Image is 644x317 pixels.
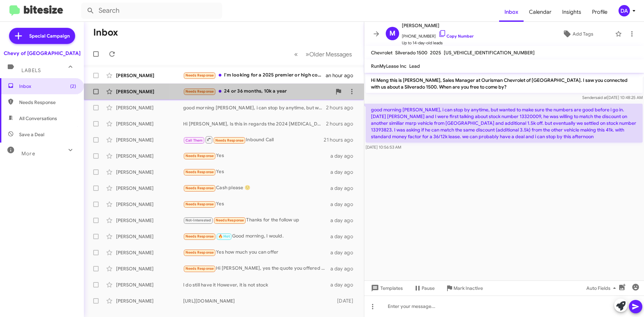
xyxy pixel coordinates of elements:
[524,2,557,22] a: Calendar
[371,50,392,56] span: Chevrolet
[19,99,76,106] span: Needs Response
[116,249,183,256] div: [PERSON_NAME]
[582,95,643,100] span: Sender [DATE] 10:48:25 AM
[619,5,630,16] div: DA
[330,217,359,224] div: a day ago
[116,281,183,288] div: [PERSON_NAME]
[183,88,332,95] div: 24 or 36 months, 10k a year
[409,63,420,69] span: Lead
[19,83,76,90] span: Inbox
[302,47,356,61] button: Next
[183,232,330,240] div: Good morning, I would.
[116,104,183,111] div: [PERSON_NAME]
[218,234,230,239] span: 🔥 Hot
[330,281,359,288] div: a day ago
[183,152,330,160] div: Yes
[29,33,70,39] span: Special Campaign
[116,217,183,224] div: [PERSON_NAME]
[371,63,407,69] span: RunMyLease Inc
[183,298,334,304] div: [URL][DOMAIN_NAME]
[543,28,612,40] button: Add Tags
[93,27,118,38] h1: Inbox
[185,89,214,94] span: Needs Response
[185,266,214,271] span: Needs Response
[586,282,619,294] span: Auto Fields
[557,2,587,22] span: Insights
[183,265,330,272] div: Hi [PERSON_NAME], yes the quote you offered was not within my range. If you can offer a fair pric...
[613,5,637,16] button: DA
[294,50,298,58] span: «
[70,83,76,90] span: (2)
[324,137,359,143] div: 21 hours ago
[330,153,359,159] div: a day ago
[183,104,326,111] div: good morning [PERSON_NAME], i can stop by anytime, but wanted to make sure the numbers are good b...
[334,298,359,304] div: [DATE]
[326,72,359,79] div: an hour ago
[116,265,183,272] div: [PERSON_NAME]
[4,50,80,57] div: Chevy of [GEOGRAPHIC_DATA]
[330,169,359,175] div: a day ago
[430,50,441,56] span: 2025
[185,154,214,158] span: Needs Response
[370,282,403,294] span: Templates
[185,202,214,206] span: Needs Response
[309,51,352,58] span: Older Messages
[116,120,183,127] div: [PERSON_NAME]
[183,168,330,176] div: Yes
[185,218,211,222] span: Not-Interested
[116,88,183,95] div: [PERSON_NAME]
[116,137,183,143] div: [PERSON_NAME]
[366,104,643,143] p: good morning [PERSON_NAME], i can stop by anytime, but wanted to make sure the numbers are good b...
[453,282,483,294] span: Mark Inactive
[581,282,624,294] button: Auto Fields
[422,282,435,294] span: Pause
[290,47,356,61] nav: Page navigation example
[290,47,302,61] button: Previous
[330,265,359,272] div: a day ago
[185,250,214,255] span: Needs Response
[364,282,408,294] button: Templates
[587,2,613,22] a: Profile
[402,40,474,46] span: Up to 14-day-old leads
[116,72,183,79] div: [PERSON_NAME]
[183,184,330,192] div: Cash please 🙂
[9,28,75,44] a: Special Campaign
[444,50,535,56] span: [US_VEHICLE_IDENTIFICATION_NUMBER]
[402,30,474,40] span: [PHONE_NUMBER]
[183,200,330,208] div: Yes
[216,218,244,222] span: Needs Response
[366,145,401,150] span: [DATE] 10:56:53 AM
[402,21,474,30] span: [PERSON_NAME]
[440,282,488,294] button: Mark Inactive
[408,282,440,294] button: Pause
[330,249,359,256] div: a day ago
[19,131,44,138] span: Save a Deal
[389,28,395,39] span: M
[116,185,183,192] div: [PERSON_NAME]
[183,71,326,79] div: I'm looking for a 2025 premier or high country - in dark ash. Under $75k with sunroof. Any miles....
[185,73,214,77] span: Needs Response
[116,169,183,175] div: [PERSON_NAME]
[183,120,326,127] div: Hi [PERSON_NAME], Is this in regards the 2024 [MEDICAL_DATA] hybrid limited?
[438,34,474,39] a: Copy Number
[595,95,607,100] span: said at
[326,120,359,127] div: 2 hours ago
[499,2,524,22] a: Inbox
[81,3,222,19] input: Search
[116,298,183,304] div: [PERSON_NAME]
[19,115,57,122] span: All Conversations
[21,67,41,73] span: Labels
[116,233,183,240] div: [PERSON_NAME]
[215,138,244,143] span: Needs Response
[116,153,183,159] div: [PERSON_NAME]
[183,136,324,144] div: Inbound Call
[183,216,330,224] div: Thanks for the follow up
[326,104,359,111] div: 2 hours ago
[183,281,330,288] div: I do still have it However, it is not stock
[330,185,359,192] div: a day ago
[183,249,330,256] div: Yes how much you can offer
[395,50,427,56] span: Silverado 1500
